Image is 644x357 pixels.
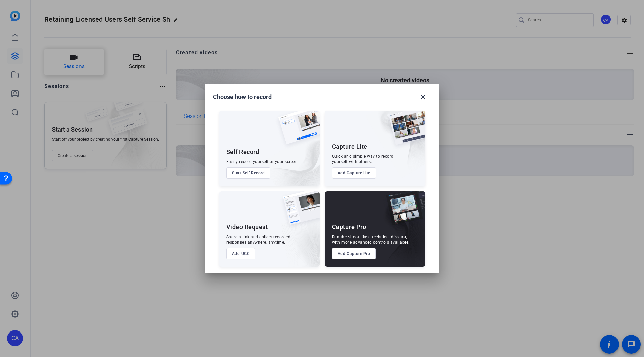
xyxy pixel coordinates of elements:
img: capture-lite.png [384,111,425,152]
button: Start Self Record [226,167,271,179]
h1: Choose how to record [213,93,272,101]
div: Self Record [226,148,259,156]
img: embarkstudio-self-record.png [261,125,320,186]
img: ugc-content.png [278,191,320,232]
div: Easily record yourself or your screen. [226,159,299,164]
img: capture-pro.png [381,191,425,232]
button: Add Capture Lite [332,167,376,179]
div: Capture Lite [332,143,367,151]
img: embarkstudio-capture-pro.png [376,200,425,267]
img: self-record.png [273,111,320,151]
img: embarkstudio-capture-lite.png [365,111,425,178]
button: Add Capture Pro [332,248,376,259]
img: embarkstudio-ugc-content.png [281,212,320,267]
mat-icon: close [419,93,427,101]
div: Share a link and collect recorded responses anywhere, anytime. [226,234,291,245]
div: Capture Pro [332,223,366,231]
div: Run the shoot like a technical director, with more advanced controls available. [332,234,410,245]
div: Video Request [226,223,268,231]
div: Quick and simple way to record yourself with others. [332,154,394,164]
button: Add UGC [226,248,256,259]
